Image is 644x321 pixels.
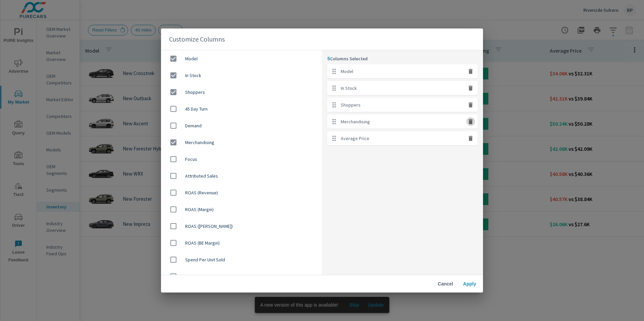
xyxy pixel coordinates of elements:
[161,268,322,285] div: SRP Views
[161,134,322,151] div: Merchandising
[185,55,317,62] span: Model
[459,278,480,290] button: Apply
[185,106,317,112] span: 45 Day Turn
[185,223,317,230] span: ROAS ([PERSON_NAME])
[435,278,456,290] button: Cancel
[185,72,317,79] span: In Stock
[161,117,322,134] div: Demand
[185,206,317,213] span: ROAS (Margin)
[161,67,322,84] div: In Stock
[185,139,317,146] span: Merchandising
[327,56,330,61] span: 5
[161,101,322,117] div: 45 Day Turn
[161,184,322,201] div: ROAS (Revenue)
[341,68,353,75] p: Model
[185,273,317,280] span: SRP Views
[161,168,322,184] div: Attributed Sales
[341,135,369,142] p: Average Price
[161,235,322,251] div: ROAS (BE Margin)
[341,118,370,125] p: Merchandising
[462,281,478,287] span: Apply
[185,173,317,179] span: Attributed Sales
[185,122,317,129] span: Demand
[185,240,317,246] span: ROAS (BE Margin)
[341,85,357,91] p: In Stock
[185,156,317,163] span: Focus
[161,50,322,67] div: Model
[185,256,317,263] span: Spend Per Unit Sold
[161,84,322,101] div: Shoppers
[185,189,317,196] span: ROAS (Revenue)
[185,89,317,95] span: Shoppers
[161,151,322,168] div: Focus
[161,251,322,268] div: Spend Per Unit Sold
[327,56,478,62] p: Columns Selected
[437,281,453,287] span: Cancel
[341,102,361,108] p: Shoppers
[161,201,322,218] div: ROAS (Margin)
[169,34,475,45] h2: Customize Columns
[161,218,322,235] div: ROAS ([PERSON_NAME])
